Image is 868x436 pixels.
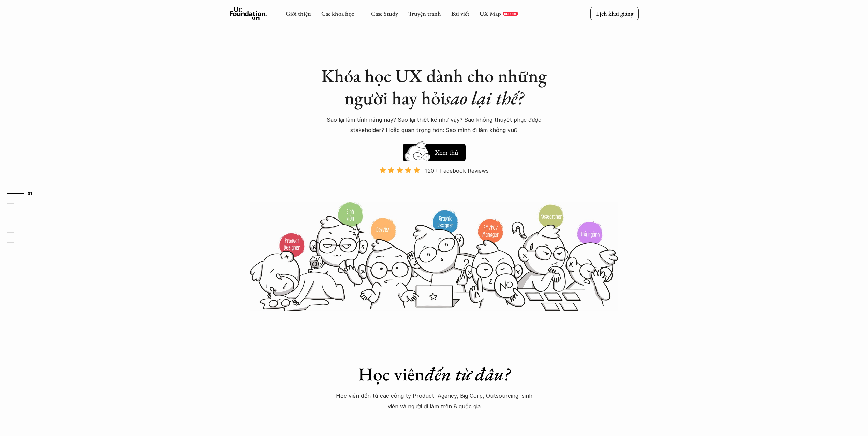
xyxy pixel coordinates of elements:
h1: Học viên [315,363,554,385]
p: Sao lại làm tính năng này? Sao lại thiết kế như vậy? Sao không thuyết phục được stakeholder? Hoặc... [315,115,554,135]
p: Học viên đến từ các công ty Product, Agency, Big Corp, Outsourcing, sinh viên và người đi làm trê... [332,391,536,411]
a: Truyện tranh [408,10,441,17]
h5: Xem thử [435,148,458,157]
em: đến từ đâu? [425,362,510,386]
a: Các khóa học [321,10,354,17]
a: Giới thiệu [286,10,311,17]
a: Xem thử [403,140,466,161]
strong: 01 [28,191,32,196]
a: 120+ Facebook Reviews [373,167,495,201]
p: REPORT [504,12,517,16]
a: 01 [7,189,39,197]
a: UX Map [480,10,501,17]
a: REPORT [503,12,518,16]
p: Lịch khai giảng [596,10,633,17]
a: Bài viết [451,10,469,17]
h1: Khóa học UX dành cho những người hay hỏi [315,65,554,109]
p: 120+ Facebook Reviews [425,166,489,176]
a: Case Study [371,10,398,17]
a: Lịch khai giảng [590,7,639,20]
em: sao lại thế? [445,86,524,110]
